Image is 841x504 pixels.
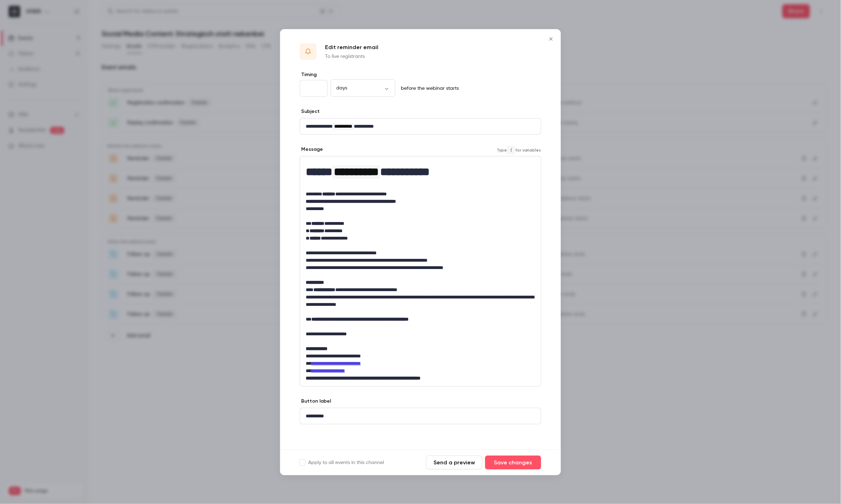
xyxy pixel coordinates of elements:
div: editor [300,408,541,424]
button: Send a preview [426,456,482,470]
button: Save changes [485,456,541,470]
div: days [331,85,395,92]
code: { [507,146,515,154]
label: Subject [300,108,320,115]
div: editor [300,156,541,386]
label: Apply to all events in this channel [300,459,384,466]
button: Close [544,32,558,46]
p: To live registrants [325,53,378,60]
p: before the webinar starts [398,85,459,92]
label: Timing [300,71,541,78]
label: Button label [300,398,331,405]
div: editor [300,119,541,134]
span: Type for variables [497,146,541,154]
p: Edit reminder email [325,43,378,52]
label: Message [300,146,323,153]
